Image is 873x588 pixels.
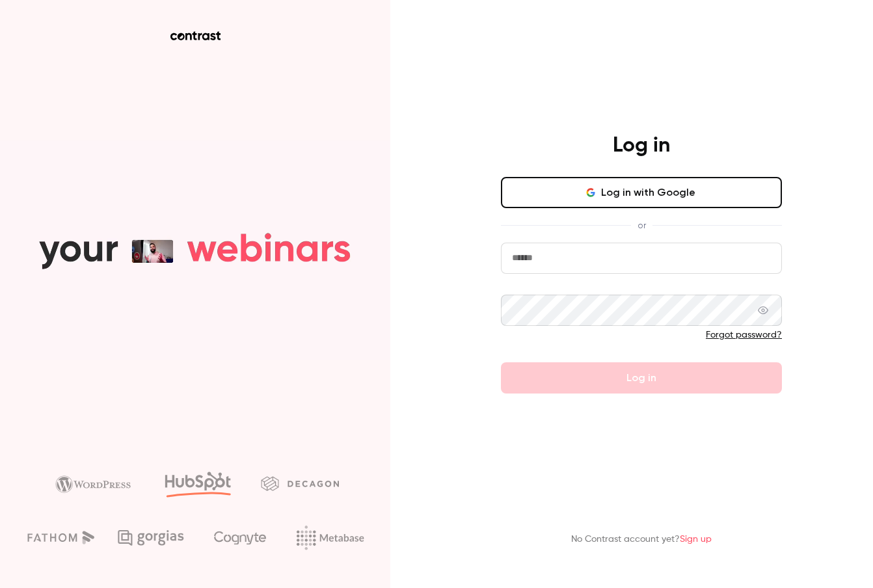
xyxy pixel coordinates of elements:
[631,219,652,232] span: or
[261,476,339,490] img: decagon
[680,535,712,544] a: Sign up
[501,177,782,208] button: Log in with Google
[613,133,670,159] h4: Log in
[571,533,712,546] p: No Contrast account yet?
[706,330,782,340] a: Forgot password?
